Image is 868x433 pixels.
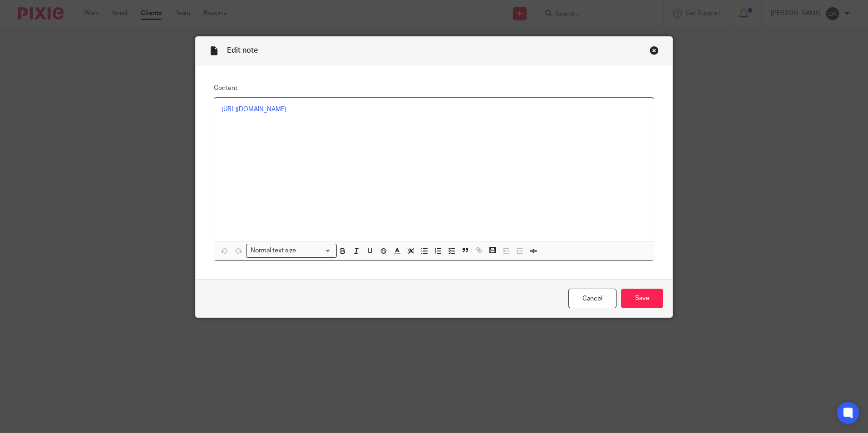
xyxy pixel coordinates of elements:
[222,106,286,113] a: [URL][DOMAIN_NAME]
[299,246,331,256] input: Search for option
[650,46,659,55] div: Close this dialog window
[568,289,616,308] a: Cancel
[248,246,298,256] span: Normal text size
[227,47,258,54] span: Edit note
[621,289,663,308] input: Save
[214,84,654,93] label: Content
[246,244,337,258] div: Search for option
